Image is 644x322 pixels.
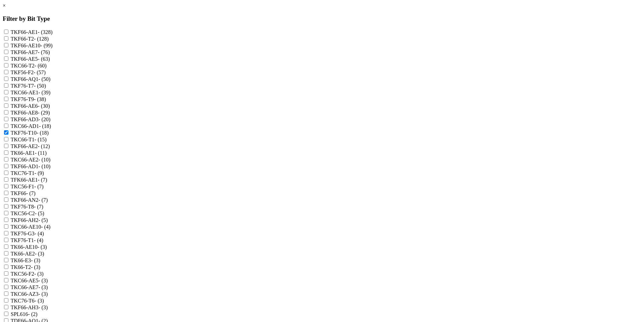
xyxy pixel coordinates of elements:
label: TKF66-AN2 [11,197,48,203]
span: - (3) [31,264,40,270]
span: - (3) [38,305,48,310]
label: TKC66-AE10 [11,224,51,230]
label: TKF66-AD3 [11,117,51,122]
label: TKF76-T8 [11,204,43,210]
span: - (11) [35,150,47,156]
span: - (3) [34,271,44,277]
span: - (20) [38,117,50,122]
label: TFK66-AE1 [11,177,47,183]
label: TKF66-AE10 [11,43,53,48]
span: - (5) [38,217,48,223]
span: - (9) [35,170,44,176]
label: TKF76-T1 [11,237,43,243]
label: TKC66-AD1 [11,123,51,129]
a: × [3,3,6,8]
label: TKC66-AE1 [11,90,51,95]
span: - (7) [38,197,48,203]
label: TK66-AE2 [11,251,44,257]
span: - (10) [38,164,50,169]
span: - (63) [38,56,50,62]
span: - (57) [34,70,46,75]
span: - (328) [38,29,53,35]
span: - (50) [34,83,46,89]
label: TKC66-AE2 [11,157,51,163]
label: TKF66-AQ1 [11,76,51,82]
label: TKF76-G3 [11,231,44,236]
span: - (7) [34,204,43,210]
span: - (3) [35,251,44,257]
label: TK66-T2 [11,264,40,270]
span: - (4) [35,231,44,236]
span: - (4) [41,224,50,230]
span: - (3) [35,298,44,304]
span: - (3) [38,291,48,297]
span: - (4) [34,237,43,243]
label: TKC76-T1 [11,170,44,176]
span: - (18) [39,123,51,129]
label: TKF66-AD1 [11,164,51,169]
span: - (7) [38,177,47,183]
span: - (50) [38,76,50,82]
span: - (3) [31,258,40,263]
label: TK66-AE1 [11,150,47,156]
span: - (39) [38,90,50,95]
span: - (3) [38,284,48,290]
h3: Filter by Bit Type [3,15,641,22]
label: TKC76-T6 [11,298,44,304]
span: - (30) [38,103,50,109]
label: TKF66-AE6 [11,103,50,109]
span: - (3) [38,278,48,283]
label: TKC56-C2 [11,211,44,216]
label: TKC56-F2 [11,271,44,277]
span: - (15) [35,137,47,142]
span: - (2) [28,311,38,317]
label: TKF66-T2 [11,36,49,42]
label: TKF66-AH3 [11,305,48,310]
label: TKC66-AE5 [11,278,48,283]
label: TKC66-T1 [11,137,47,142]
label: TK66-AE10 [11,244,47,250]
span: - (18) [37,130,49,136]
label: TKC56-F1 [11,184,44,189]
label: TKC66-AZ3 [11,291,48,297]
span: - (3) [38,244,47,250]
label: SPL616 [11,311,38,317]
span: - (128) [34,36,49,42]
span: - (29) [38,110,50,116]
label: TKF66-AE2 [11,143,50,149]
label: TKF66-AE7 [11,49,50,55]
label: TKF66-AE8 [11,110,50,116]
label: TKF76-T10 [11,130,49,136]
label: TKF76-T9 [11,96,46,102]
label: TK66-E3 [11,258,40,263]
span: - (10) [38,157,50,163]
label: TKF66-AE5 [11,56,50,62]
span: - (7) [34,184,44,189]
span: - (76) [38,49,50,55]
label: TKC66-T2 [11,63,47,68]
span: - (99) [41,43,53,48]
label: TKC66-AE7 [11,284,48,290]
label: TKF66-AH2 [11,217,48,223]
label: TKF76-T7 [11,83,46,89]
span: - (60) [35,63,47,68]
span: - (38) [34,96,46,102]
label: TKF66 [11,190,36,196]
label: TKF66-AE1 [11,29,53,35]
span: - (5) [35,211,44,216]
label: TKF56-F2 [11,70,46,75]
span: - (7) [26,190,36,196]
span: - (12) [38,143,50,149]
